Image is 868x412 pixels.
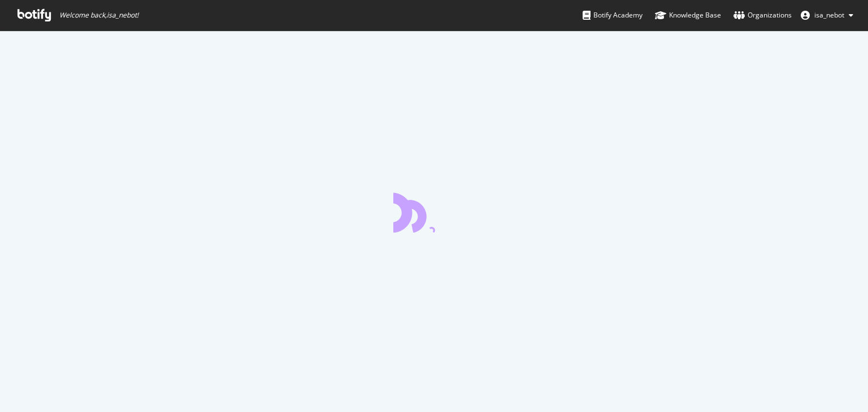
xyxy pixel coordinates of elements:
[583,10,643,21] div: Botify Academy
[734,10,792,21] div: Organizations
[393,192,475,233] div: animation
[814,10,844,20] span: isa_nebot
[59,11,138,20] span: Welcome back, isa_nebot !
[655,10,721,21] div: Knowledge Base
[792,6,862,24] button: isa_nebot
